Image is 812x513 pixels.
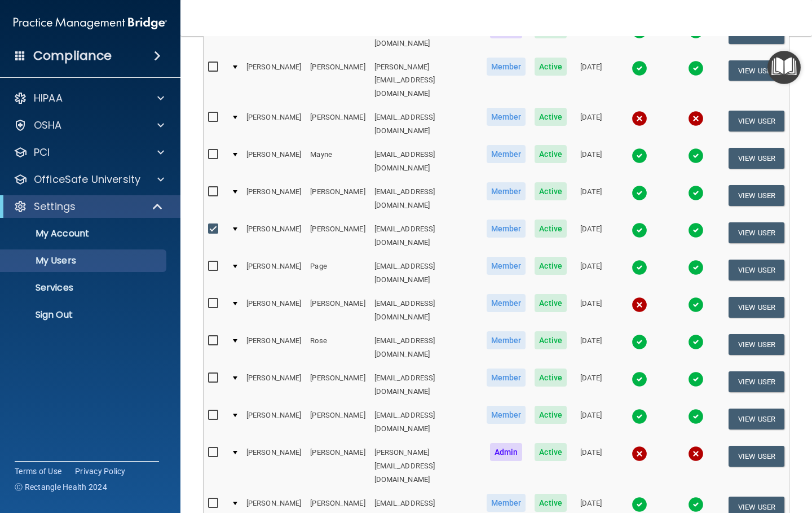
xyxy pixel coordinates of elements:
[632,111,647,126] img: cross.ca9f0e7f.svg
[370,217,482,255] td: [EMAIL_ADDRESS][DOMAIN_NAME]
[688,185,704,201] img: tick.e7d51cea.svg
[15,481,107,493] span: Ⓒ Rectangle Health 2024
[370,441,482,492] td: [PERSON_NAME][EMAIL_ADDRESS][DOMAIN_NAME]
[688,409,704,424] img: tick.e7d51cea.svg
[535,443,567,461] span: Active
[14,91,164,105] a: HIPAA
[729,60,784,81] button: View User
[14,200,164,213] a: Settings
[306,217,369,255] td: [PERSON_NAME]
[688,497,704,512] img: tick.e7d51cea.svg
[14,119,164,132] a: OSHA
[306,180,369,217] td: [PERSON_NAME]
[688,334,704,350] img: tick.e7d51cea.svg
[632,148,647,164] img: tick.e7d51cea.svg
[242,143,306,180] td: [PERSON_NAME]
[571,143,611,180] td: [DATE]
[688,446,704,462] img: cross.ca9f0e7f.svg
[571,106,611,143] td: [DATE]
[487,182,526,200] span: Member
[370,404,482,441] td: [EMAIL_ADDRESS][DOMAIN_NAME]
[242,441,306,492] td: [PERSON_NAME]
[487,369,526,387] span: Member
[487,145,526,163] span: Member
[487,58,526,76] span: Member
[571,255,611,292] td: [DATE]
[688,371,704,387] img: tick.e7d51cea.svg
[535,369,567,387] span: Active
[7,228,161,239] p: My Account
[632,334,647,350] img: tick.e7d51cea.svg
[242,106,306,143] td: [PERSON_NAME]
[242,255,306,292] td: [PERSON_NAME]
[632,222,647,238] img: tick.e7d51cea.svg
[242,217,306,255] td: [PERSON_NAME]
[487,294,526,312] span: Member
[729,260,784,280] button: View User
[306,329,369,366] td: Rose
[370,143,482,180] td: [EMAIL_ADDRESS][DOMAIN_NAME]
[571,366,611,404] td: [DATE]
[14,173,164,186] a: OfficeSafe University
[729,409,784,429] button: View User
[487,494,526,512] span: Member
[632,185,647,201] img: tick.e7d51cea.svg
[370,329,482,366] td: [EMAIL_ADDRESS][DOMAIN_NAME]
[535,406,567,424] span: Active
[75,466,126,477] a: Privacy Policy
[370,106,482,143] td: [EMAIL_ADDRESS][DOMAIN_NAME]
[571,329,611,366] td: [DATE]
[306,55,369,106] td: [PERSON_NAME]
[14,146,164,159] a: PCI
[632,60,647,76] img: tick.e7d51cea.svg
[306,143,369,180] td: Mayne
[242,404,306,441] td: [PERSON_NAME]
[34,173,140,186] p: OfficeSafe University
[306,404,369,441] td: [PERSON_NAME]
[632,297,647,313] img: cross.ca9f0e7f.svg
[729,446,784,467] button: View User
[487,108,526,126] span: Member
[535,108,567,126] span: Active
[571,18,611,55] td: [DATE]
[306,255,369,292] td: Page
[370,55,482,106] td: [PERSON_NAME][EMAIL_ADDRESS][DOMAIN_NAME]
[729,222,784,243] button: View User
[767,51,801,84] button: Open Resource Center
[632,497,647,512] img: tick.e7d51cea.svg
[632,446,647,462] img: cross.ca9f0e7f.svg
[34,200,76,213] p: Settings
[370,292,482,329] td: [EMAIL_ADDRESS][DOMAIN_NAME]
[535,494,567,512] span: Active
[688,148,704,164] img: tick.e7d51cea.svg
[370,180,482,217] td: [EMAIL_ADDRESS][DOMAIN_NAME]
[688,297,704,313] img: tick.e7d51cea.svg
[535,294,567,312] span: Active
[535,182,567,200] span: Active
[535,331,567,349] span: Active
[242,18,306,55] td: [PERSON_NAME]
[487,406,526,424] span: Member
[729,371,784,392] button: View User
[242,180,306,217] td: [PERSON_NAME]
[242,329,306,366] td: [PERSON_NAME]
[729,297,784,318] button: View User
[632,260,647,275] img: tick.e7d51cea.svg
[34,91,63,105] p: HIPAA
[729,334,784,355] button: View User
[632,371,647,387] img: tick.e7d51cea.svg
[34,146,50,159] p: PCI
[242,366,306,404] td: [PERSON_NAME]
[535,145,567,163] span: Active
[688,260,704,275] img: tick.e7d51cea.svg
[571,404,611,441] td: [DATE]
[242,292,306,329] td: [PERSON_NAME]
[306,366,369,404] td: [PERSON_NAME]
[370,255,482,292] td: [EMAIL_ADDRESS][DOMAIN_NAME]
[632,409,647,424] img: tick.e7d51cea.svg
[490,443,523,461] span: Admin
[535,257,567,275] span: Active
[34,119,62,132] p: OSHA
[370,366,482,404] td: [EMAIL_ADDRESS][DOMAIN_NAME]
[688,222,704,238] img: tick.e7d51cea.svg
